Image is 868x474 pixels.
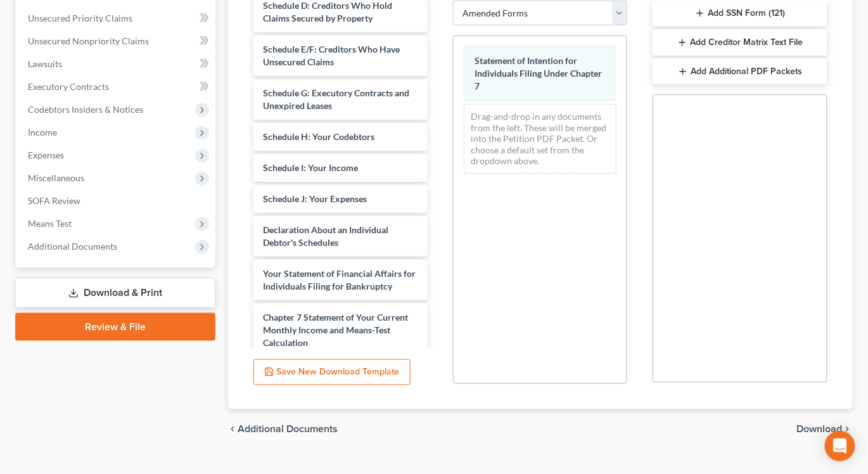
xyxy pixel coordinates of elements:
span: SOFA Review [28,195,80,206]
button: Add SSN Form (121) [653,1,827,27]
a: Unsecured Priority Claims [18,7,215,30]
span: Schedule G: Executory Contracts and Unexpired Leases [264,87,410,111]
span: Miscellaneous [28,172,84,183]
span: Schedule H: Your Codebtors [264,131,375,142]
a: Executory Contracts [18,75,215,98]
span: Download [797,425,843,435]
span: Your Statement of Financial Affairs for Individuals Filing for Bankruptcy [264,268,416,291]
i: chevron_left [228,425,238,435]
a: SOFA Review [18,189,215,212]
a: chevron_left Additional Documents [228,425,338,435]
span: Additional Documents [28,241,117,252]
span: Schedule I: Your Income [264,162,359,173]
span: Schedule E/F: Creditors Who Have Unsecured Claims [264,44,400,67]
span: Means Test [28,218,72,229]
a: Lawsuits [18,53,215,75]
i: chevron_right [843,425,853,435]
div: Open Intercom Messenger [825,431,855,461]
span: Unsecured Nonpriority Claims [28,35,149,46]
span: Declaration About an Individual Debtor's Schedules [264,224,389,248]
span: Schedule J: Your Expenses [264,193,367,204]
a: Review & File [15,313,215,341]
a: Download & Print [15,278,215,308]
div: Drag-and-drop in any documents from the left. These will be merged into the Petition PDF Packet. ... [464,104,616,174]
button: Add Additional PDF Packets [653,58,827,85]
span: Chapter 7 Statement of Your Current Monthly Income and Means-Test Calculation [264,312,409,348]
span: Codebtors Insiders & Notices [28,104,143,115]
span: Statement of Intention for Individuals Filing Under Chapter 7 [475,55,602,91]
span: Executory Contracts [28,81,109,92]
span: Income [28,127,57,138]
span: Expenses [28,150,64,160]
button: Add Creditor Matrix Text File [653,29,827,56]
span: Additional Documents [238,425,338,435]
span: Unsecured Priority Claims [28,13,132,23]
span: Lawsuits [28,58,62,69]
button: Save New Download Template [253,359,411,386]
button: Download chevron_right [797,425,853,435]
a: Unsecured Nonpriority Claims [18,30,215,53]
